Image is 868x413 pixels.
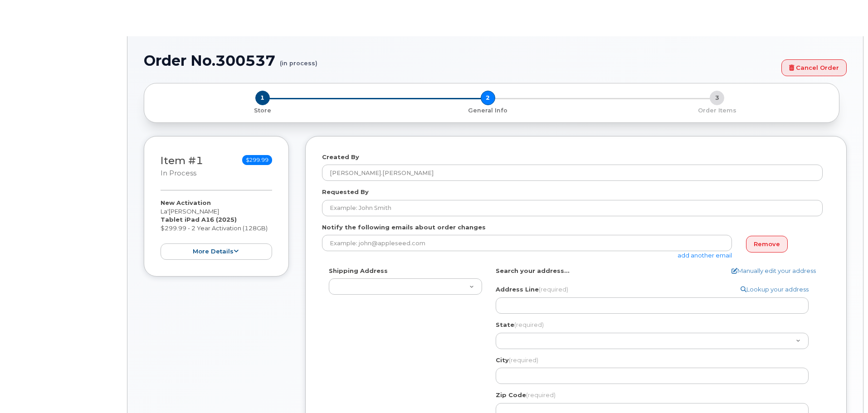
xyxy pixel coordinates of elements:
[746,236,788,253] a: Remove
[242,155,272,165] span: $299.99
[322,200,823,216] input: Example: John Smith
[161,199,272,260] div: La'[PERSON_NAME] $299.99 - 2 Year Activation (128GB)
[496,356,538,364] label: City
[731,267,816,275] a: Manually edit your address
[322,153,359,161] label: Created By
[329,267,388,275] label: Shipping Address
[161,155,203,178] h3: Item #1
[781,59,847,76] a: Cancel Order
[496,285,568,294] label: Address Line
[161,216,237,223] strong: Tablet iPad A16 (2025)
[496,321,544,329] label: State
[496,267,570,275] label: Search your address...
[322,223,486,232] label: Notify the following emails about order changes
[741,285,809,294] a: Lookup your address
[161,199,211,206] strong: New Activation
[678,252,732,259] a: add another email
[151,105,373,115] a: 1 Store
[322,235,732,251] input: Example: john@appleseed.com
[161,169,196,177] small: in process
[255,91,270,105] span: 1
[155,107,370,115] p: Store
[496,391,556,399] label: Zip Code
[514,321,544,328] span: (required)
[509,356,538,364] span: (required)
[526,391,556,398] span: (required)
[322,188,369,196] label: Requested By
[280,53,317,67] small: (in process)
[144,53,777,68] h1: Order No.300537
[539,286,568,293] span: (required)
[161,243,272,260] button: more details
